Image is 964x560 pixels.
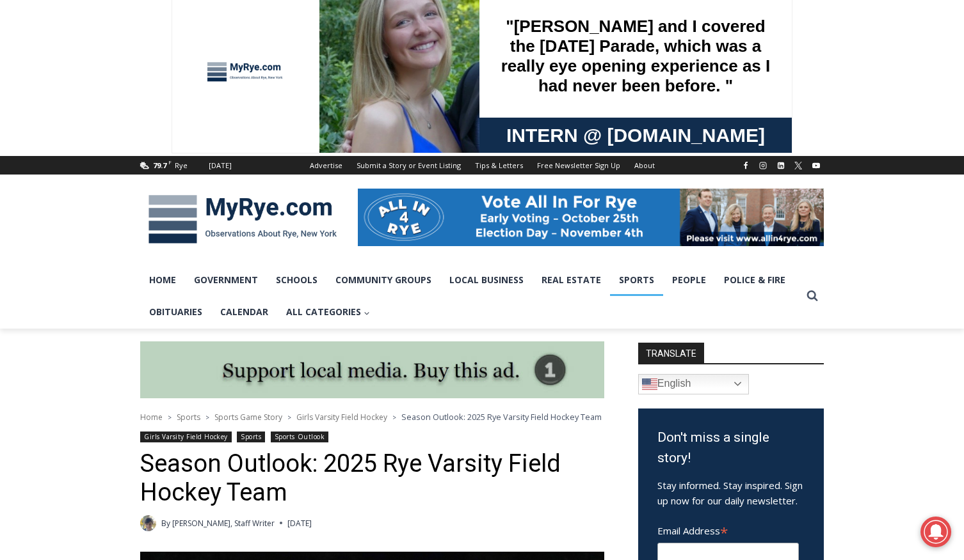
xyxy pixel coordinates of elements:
[715,264,794,296] a: Police & Fire
[175,160,188,171] div: Rye
[140,515,156,531] img: (PHOTO: MyRye.com 2024 Head Intern, Editor and now Staff Writer Charlie Morris. Contributed.)Char...
[323,1,605,124] div: "[PERSON_NAME] and I covered the [DATE] Parade, which was a really eye opening experience as I ha...
[335,127,593,156] span: Intern @ [DOMAIN_NAME]
[277,296,379,328] button: Child menu of All Categories
[131,80,182,153] div: "the precise, almost orchestrated movements of cutting and assembling sushi and [PERSON_NAME] mak...
[211,296,277,328] a: Calendar
[140,186,345,253] img: MyRye.com
[657,428,805,468] h3: Don't miss a single story!
[168,413,172,422] span: >
[642,377,657,392] img: en
[392,413,396,422] span: >
[287,413,291,422] span: >
[140,412,163,423] a: Home
[4,132,125,180] span: Open Tues. - Sun. [PHONE_NUMBER]
[358,189,824,246] img: All in for Rye
[533,264,610,296] a: Real Estate
[140,449,604,508] h1: Season Outlook: 2025 Rye Varsity Field Hockey Team
[468,156,530,175] a: Tips & Letters
[773,158,789,173] a: Linkedin
[205,413,209,422] span: >
[140,515,156,531] a: Author image
[638,374,749,394] a: English
[140,432,232,442] a: Girls Varsity Field Hockey
[267,264,326,296] a: Schools
[185,264,267,296] a: Government
[638,343,704,363] strong: TRANSLATE
[326,264,440,296] a: Community Groups
[657,518,799,541] label: Email Address
[610,264,663,296] a: Sports
[177,412,200,423] a: Sports
[140,264,801,329] nav: Primary Navigation
[271,432,328,442] a: Sports Outlook
[627,156,662,175] a: About
[530,156,627,175] a: Free Newsletter Sign Up
[808,158,824,173] a: YouTube
[172,518,275,529] a: [PERSON_NAME], Staff Writer
[303,156,662,175] nav: Secondary Navigation
[140,410,604,423] nav: Breadcrumbs
[237,432,265,442] a: Sports
[1,128,129,159] a: Open Tues. - Sun. [PHONE_NUMBER]
[209,160,232,171] div: [DATE]
[657,478,805,508] p: Stay informed. Stay inspired. Sign up now for our daily newsletter.
[168,159,172,166] span: F
[140,264,185,296] a: Home
[663,264,715,296] a: People
[303,156,349,175] a: Advertise
[791,158,806,173] a: X
[153,160,166,170] span: 79.7
[161,517,170,529] span: By
[296,412,387,423] a: Girls Varsity Field Hockey
[440,264,533,296] a: Local Business
[349,156,468,175] a: Submit a Story or Event Listing
[287,517,312,529] time: [DATE]
[140,341,604,399] img: support local media, buy this ad
[801,284,824,307] button: View Search Form
[755,158,771,173] a: Instagram
[140,296,211,328] a: Obituaries
[214,412,282,423] a: Sports Game Story
[738,158,753,173] a: Facebook
[401,411,602,423] span: Season Outlook: 2025 Rye Varsity Field Hockey Team
[308,124,620,159] a: Intern @ [DOMAIN_NAME]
